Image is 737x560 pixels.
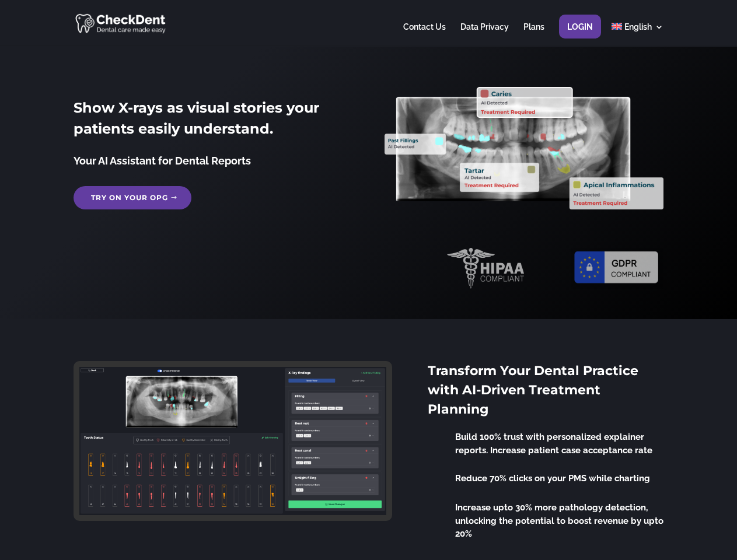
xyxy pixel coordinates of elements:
a: Try on your OPG [74,186,191,209]
a: Login [567,23,593,45]
h2: Show X-rays as visual stories your patients easily understand. [74,97,352,145]
a: English [612,23,663,45]
span: Your AI Assistant for Dental Reports [74,155,251,167]
span: Reduce 70% clicks on your PMS while charting [455,473,650,484]
img: X_Ray_annotated [385,87,663,209]
a: Data Privacy [460,23,509,45]
a: Plans [523,23,544,45]
img: CheckDent AI [75,12,167,34]
a: Contact Us [403,23,446,45]
span: Transform Your Dental Practice with AI-Driven Treatment Planning [428,363,638,417]
span: Build 100% trust with personalized explainer reports. Increase patient case acceptance rate [455,432,652,456]
span: English [624,22,652,32]
span: Increase upto 30% more pathology detection, unlocking the potential to boost revenue by upto 20% [455,502,663,539]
